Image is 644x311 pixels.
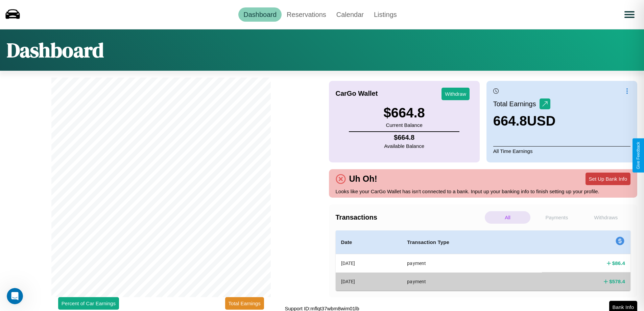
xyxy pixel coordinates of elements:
[402,254,542,273] th: payment
[612,260,625,267] h4: $ 86.4
[384,141,424,151] p: Available Balance
[493,113,556,129] h3: 664.8 USD
[402,272,542,290] th: payment
[7,288,23,304] iframe: Intercom live chat
[586,173,630,185] button: Set Up Bank Info
[341,238,397,246] h4: Date
[442,88,470,100] button: Withdraw
[336,230,631,291] table: simple table
[336,214,483,221] h4: Transactions
[7,36,104,64] h1: Dashboard
[383,120,425,130] p: Current Balance
[407,238,536,246] h4: Transaction Type
[336,187,631,196] p: Looks like your CarGo Wallet has isn't connected to a bank. Input up your banking info to finish ...
[485,211,530,224] p: All
[238,7,282,22] a: Dashboard
[493,146,630,156] p: All Time Earnings
[609,278,625,285] h4: $ 578.4
[336,90,378,97] h4: CarGo Wallet
[58,297,119,310] button: Percent of Car Earnings
[493,98,540,110] p: Total Earnings
[620,5,639,24] button: Open menu
[583,211,629,224] p: Withdraws
[369,7,402,22] a: Listings
[336,272,402,290] th: [DATE]
[384,134,424,141] h4: $ 664.8
[282,7,331,22] a: Reservations
[383,105,425,120] h3: $ 664.8
[336,254,402,273] th: [DATE]
[636,142,641,169] div: Give Feedback
[534,211,579,224] p: Payments
[225,297,264,310] button: Total Earnings
[331,7,369,22] a: Calendar
[346,174,381,184] h4: Uh Oh!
